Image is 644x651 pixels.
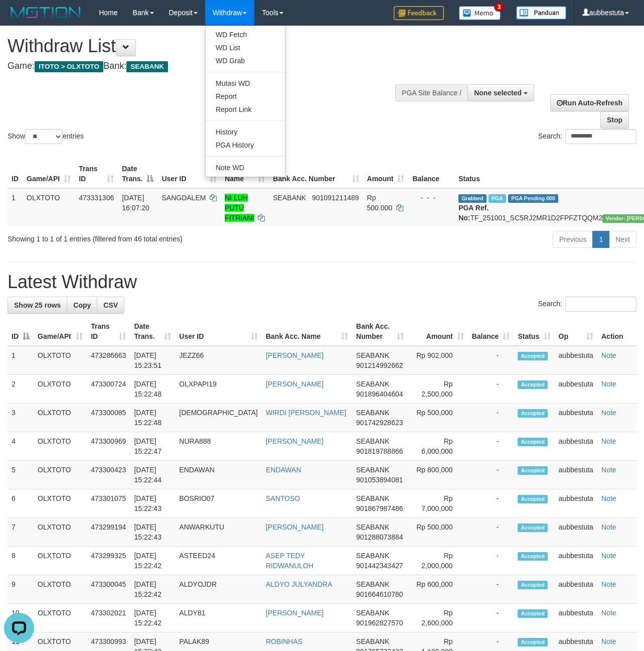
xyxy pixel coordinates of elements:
[601,637,616,645] a: Note
[367,194,393,212] span: Rp 500.000
[601,380,616,388] a: Note
[565,297,636,312] input: Search:
[601,552,616,560] a: Note
[518,380,548,389] span: Accepted
[8,547,34,575] td: 8
[555,547,597,575] td: aubbestuta
[34,575,87,604] td: OLXTOTO
[363,150,409,188] th: Amount: activate to sort column ascending
[130,317,175,346] th: Date Trans.: activate to sort column ascending
[356,390,403,398] span: Copy 901896404604 to clipboard
[518,466,548,475] span: Accepted
[34,346,87,375] td: OLXTOTO
[468,461,514,489] td: -
[408,518,468,547] td: Rp 500,000
[266,552,313,570] a: ASEP TEDY RIDWANULOH
[518,638,548,646] span: Accepted
[8,604,34,632] td: 10
[118,150,157,188] th: Date Trans.: activate to sort column descending
[8,575,34,604] td: 9
[518,609,548,618] span: Accepted
[356,523,389,531] span: SEABANK
[555,404,597,432] td: aubbestuta
[8,375,34,404] td: 2
[356,437,389,445] span: SEABANK
[356,380,389,388] span: SEABANK
[206,77,285,90] a: Mutasi WD
[266,494,300,502] a: SANTOSO
[130,432,175,461] td: [DATE] 15:22:47
[266,637,302,645] a: ROBINHAS
[356,590,403,598] span: Copy 901664610780 to clipboard
[592,231,609,248] a: 1
[356,637,389,645] span: SEABANK
[467,84,534,101] button: None selected
[356,476,403,484] span: Copy 901053894081 to clipboard
[266,380,324,388] a: [PERSON_NAME]
[312,194,359,202] span: Copy 901091211489 to clipboard
[8,346,34,375] td: 1
[408,317,468,346] th: Amount: activate to sort column ascending
[87,575,130,604] td: 473300045
[412,193,450,203] div: - - -
[518,581,548,589] span: Accepted
[601,466,616,474] a: Note
[518,552,548,561] span: Accepted
[206,90,285,103] a: Report
[600,111,629,128] a: Stop
[73,301,91,309] span: Copy
[468,518,514,547] td: -
[518,409,548,418] span: Accepted
[459,6,501,20] img: Button%20Memo.svg
[601,494,616,502] a: Note
[34,317,87,346] th: Game/API: activate to sort column ascending
[356,419,403,427] span: Copy 901742928623 to clipboard
[8,188,23,227] td: 1
[356,409,389,417] span: SEABANK
[67,297,97,314] a: Copy
[206,161,285,174] a: Note WD
[356,533,403,541] span: Copy 901288073884 to clipboard
[394,6,444,20] img: Feedback.jpg
[8,129,84,144] label: Show entries
[35,61,103,72] span: ITOTO > OLXTOTO
[206,28,285,41] a: WD Fetch
[408,404,468,432] td: Rp 500,000
[468,375,514,404] td: -
[175,375,262,404] td: OLXPAPI19
[555,604,597,632] td: aubbestuta
[601,409,616,417] a: Note
[175,404,262,432] td: [DEMOGRAPHIC_DATA]
[87,461,130,489] td: 473300423
[269,150,363,188] th: Bank Acc. Number: activate to sort column ascending
[126,61,168,72] span: SEABANK
[34,404,87,432] td: OLXTOTO
[175,317,262,346] th: User ID: activate to sort column ascending
[130,547,175,575] td: [DATE] 15:22:42
[23,188,75,227] td: OLXTOTO
[34,375,87,404] td: OLXTOTO
[130,518,175,547] td: [DATE] 15:22:43
[206,103,285,116] a: Report Link
[266,437,324,445] a: [PERSON_NAME]
[8,150,23,188] th: ID
[555,575,597,604] td: aubbestuta
[273,194,306,202] span: SEABANK
[34,604,87,632] td: OLXTOTO
[8,297,67,314] a: Show 25 rows
[518,524,548,532] span: Accepted
[34,432,87,461] td: OLXTOTO
[555,346,597,375] td: aubbestuta
[468,317,514,346] th: Balance: activate to sort column ascending
[565,129,636,144] input: Search:
[468,547,514,575] td: -
[14,301,61,309] span: Show 25 rows
[8,317,34,346] th: ID: activate to sort column descending
[87,375,130,404] td: 473300724
[516,6,566,20] img: panduan.png
[514,317,554,346] th: Status: activate to sort column ascending
[206,125,285,139] a: History
[130,489,175,518] td: [DATE] 15:22:43
[175,489,262,518] td: BOSRIO07
[175,575,262,604] td: ALDYOJDR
